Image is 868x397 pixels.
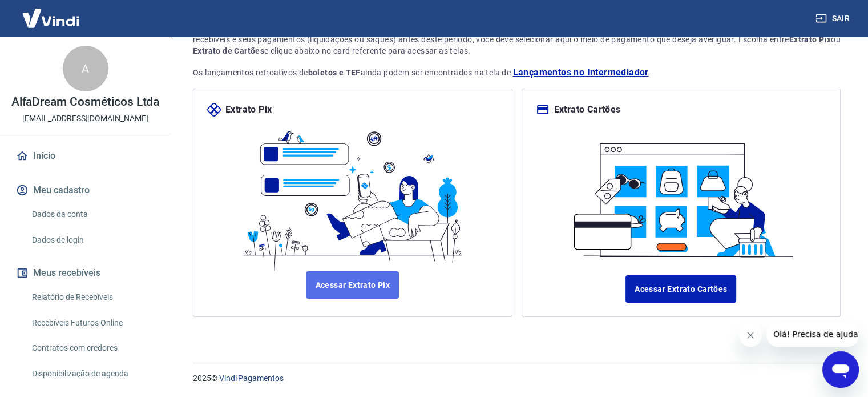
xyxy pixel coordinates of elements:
span: Olá! Precisa de ajuda? [7,8,96,17]
a: Acessar Extrato Cartões [625,275,736,303]
p: Os lançamentos retroativos de ainda podem ser encontrados na tela de [193,66,841,79]
img: Vindi [14,1,88,35]
button: Sair [813,8,854,29]
img: ilustracard.1447bf24807628a904eb562bb34ea6f9.svg [564,130,797,262]
strong: boletos e TEF [308,68,361,77]
iframe: Fechar mensagem [739,324,762,347]
p: Extrato Pix [225,103,272,117]
button: Meus recebíveis [14,260,157,286]
iframe: Botão para abrir a janela de mensagens [822,351,859,388]
a: Contratos com credores [27,336,157,360]
img: ilustrapix.38d2ed8fdf785898d64e9b5bf3a9451d.svg [236,117,469,271]
a: Início [14,143,157,169]
a: Dados de login [27,228,157,252]
div: A [63,46,108,91]
button: Meu cadastro [14,178,157,203]
strong: Extrato Pix [789,35,831,44]
a: Acessar Extrato Pix [306,271,399,299]
p: AlfaDream Cosméticos Ltda [11,96,160,108]
a: Lançamentos no Intermediador [512,66,648,79]
div: Aqui você pode acessar os extratos antigos, retroativos ao lançamento do , que ocorreu entre feve... [193,22,841,57]
a: Dados da conta [27,203,157,226]
strong: Extrato de Cartões [193,46,264,55]
p: 2025 © [193,372,841,384]
a: Vindi Pagamentos [219,374,284,383]
iframe: Mensagem da empresa [766,322,859,347]
p: Extrato Cartões [554,103,621,117]
p: [EMAIL_ADDRESS][DOMAIN_NAME] [22,113,148,125]
a: Recebíveis Futuros Online [27,311,157,335]
a: Relatório de Recebíveis [27,286,157,309]
a: Disponibilização de agenda [27,362,157,386]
